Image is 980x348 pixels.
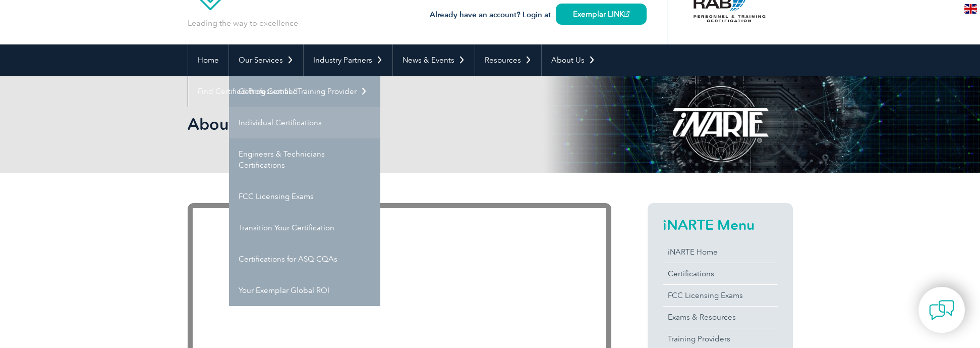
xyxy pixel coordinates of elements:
a: About Us [542,44,605,76]
a: Individual Certifications [229,107,380,138]
a: FCC Licensing Exams [663,285,778,306]
a: FCC Licensing Exams [229,181,380,212]
h3: Already have an account? Login at [430,9,647,21]
a: Certifications for ASQ CQAs [229,243,380,275]
a: Exams & Resources [663,307,778,328]
a: Find Certified Professional / Training Provider [188,76,377,107]
img: contact-chat.png [929,297,954,323]
a: Our Services [229,44,303,76]
a: Transition Your Certification [229,212,380,243]
p: Leading the way to excellence [188,18,298,29]
img: open_square.png [624,11,629,17]
a: iNARTE Home [663,241,778,263]
a: Industry Partners [304,44,392,76]
h2: iNARTE Menu [663,217,778,233]
a: Certifications [663,263,778,284]
h2: About iNARTE [188,116,611,132]
a: Exemplar LINK [556,4,647,25]
a: Your Exemplar Global ROI [229,275,380,306]
a: Engineers & Technicians Certifications [229,138,380,181]
img: en [964,4,977,14]
a: News & Events [393,44,475,76]
a: Resources [475,44,541,76]
a: Home [188,44,228,76]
